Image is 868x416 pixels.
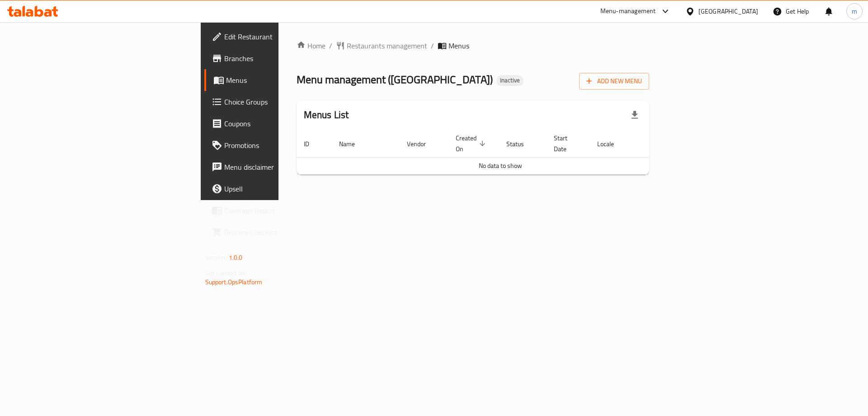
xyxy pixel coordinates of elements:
[304,139,321,149] span: ID
[204,91,346,113] a: Choice Groups
[600,6,656,17] div: Menu-management
[205,252,227,263] span: Version:
[579,73,649,90] button: Add New Menu
[456,133,488,154] span: Created On
[224,118,339,129] span: Coupons
[304,108,349,122] h2: Menus List
[224,162,339,172] span: Menu disclaimer
[229,252,243,263] span: 1.0.0
[204,134,346,156] a: Promotions
[624,104,646,126] div: Export file
[224,140,339,151] span: Promotions
[224,31,339,42] span: Edit Restaurant
[224,96,339,107] span: Choice Groups
[448,40,469,51] span: Menus
[204,48,346,69] a: Branches
[297,130,704,175] table: enhanced table
[586,76,642,87] span: Add New Menu
[637,130,704,158] th: Actions
[407,139,438,149] span: Vendor
[204,113,346,134] a: Coupons
[554,133,579,154] span: Start Date
[431,40,434,51] li: /
[597,139,626,149] span: Locale
[336,40,427,51] a: Restaurants management
[297,40,650,51] nav: breadcrumb
[297,69,493,90] span: Menu management ( [GEOGRAPHIC_DATA] )
[224,53,339,64] span: Branches
[205,267,247,279] span: Get support on:
[224,205,339,216] span: Coverage Report
[226,75,339,86] span: Menus
[506,139,536,149] span: Status
[852,6,857,16] span: m
[347,40,427,51] span: Restaurants management
[698,6,758,16] div: [GEOGRAPHIC_DATA]
[204,200,346,221] a: Coverage Report
[479,160,522,172] span: No data to show
[204,221,346,243] a: Grocery Checklist
[204,178,346,200] a: Upsell
[496,77,524,84] span: Inactive
[496,75,524,86] div: Inactive
[339,139,367,149] span: Name
[224,227,339,238] span: Grocery Checklist
[204,69,346,91] a: Menus
[204,156,346,178] a: Menu disclaimer
[224,183,339,194] span: Upsell
[204,26,346,48] a: Edit Restaurant
[205,276,263,288] a: Support.OpsPlatform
